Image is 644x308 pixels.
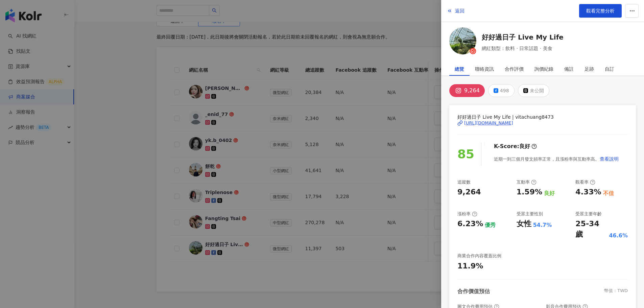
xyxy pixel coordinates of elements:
[599,152,619,166] button: 查看說明
[457,219,483,229] div: 6.23%
[455,62,464,76] div: 總覽
[464,120,513,126] div: [URL][DOMAIN_NAME]
[575,219,607,240] div: 25-34 歲
[482,45,564,52] span: 網紅類型：飲料 · 日常話題 · 美食
[519,143,530,150] div: 良好
[579,4,622,18] a: 觀看完整分析
[517,187,542,197] div: 1.59%
[603,190,614,197] div: 不佳
[455,8,464,14] span: 返回
[500,86,509,95] div: 498
[517,219,531,229] div: 女性
[449,27,476,57] a: KOL Avatar
[586,8,615,14] span: 觀看完整分析
[449,27,476,54] img: KOL Avatar
[457,261,483,271] div: 11.9%
[482,32,564,42] a: 好好過日子 Live My Life
[449,84,485,97] button: 9,264
[457,211,477,217] div: 漲粉率
[564,62,574,76] div: 備註
[457,187,481,197] div: 9,264
[600,156,619,162] span: 查看說明
[457,253,501,259] div: 商業合作內容覆蓋比例
[464,86,480,95] div: 9,264
[457,288,490,295] div: 合作價值預估
[457,145,474,164] div: 85
[494,143,537,150] div: K-Score :
[457,113,628,121] span: 好好過日子 Live My Life | vitachuang8473
[505,62,524,76] div: 合作評價
[609,232,628,239] div: 46.6%
[457,120,628,126] a: [URL][DOMAIN_NAME]
[517,211,543,217] div: 受眾主要性別
[544,190,555,197] div: 良好
[530,86,544,95] div: 未公開
[457,179,471,185] div: 追蹤數
[585,62,594,76] div: 足跡
[475,62,494,76] div: 聯絡資訊
[447,4,465,18] button: 返回
[575,187,601,197] div: 4.33%
[575,179,595,185] div: 觀看率
[517,179,536,185] div: 互動率
[494,152,619,166] div: 近期一到三個月發文頻率正常，且漲粉率與互動率高。
[485,221,496,229] div: 優秀
[518,84,549,97] button: 未公開
[533,221,552,229] div: 54.7%
[605,62,614,76] div: 自訂
[488,84,515,97] button: 498
[604,288,628,295] div: 幣值：TWD
[534,62,553,76] div: 詢價紀錄
[575,211,602,217] div: 受眾主要年齡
